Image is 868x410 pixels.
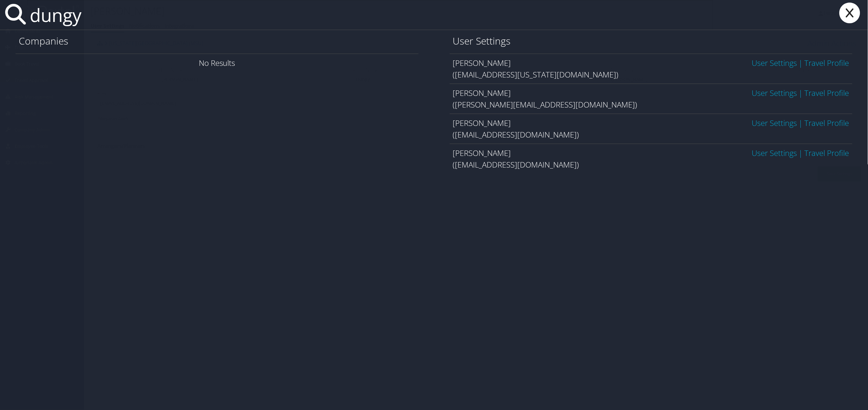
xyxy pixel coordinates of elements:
[805,118,849,128] a: View OBT Profile
[19,34,415,48] h1: Companies
[453,148,511,158] span: [PERSON_NAME]
[752,148,797,158] a: User Settings
[453,118,511,128] span: [PERSON_NAME]
[752,57,797,68] a: User Settings
[805,57,849,68] a: View OBT Profile
[453,129,850,140] div: ([EMAIL_ADDRESS][DOMAIN_NAME])
[752,87,797,98] a: User Settings
[453,159,850,170] div: ([EMAIL_ADDRESS][DOMAIN_NAME])
[453,69,850,80] div: ([EMAIL_ADDRESS][US_STATE][DOMAIN_NAME])
[797,57,805,68] span: |
[453,34,850,48] h1: User Settings
[797,87,805,98] span: |
[797,118,805,128] span: |
[453,99,850,110] div: ([PERSON_NAME][EMAIL_ADDRESS][DOMAIN_NAME])
[752,118,797,128] a: User Settings
[797,148,805,158] span: |
[453,57,511,68] span: [PERSON_NAME]
[16,54,419,72] div: No Results
[805,148,849,158] a: View OBT Profile
[805,87,849,98] a: View OBT Profile
[453,87,511,98] span: [PERSON_NAME]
